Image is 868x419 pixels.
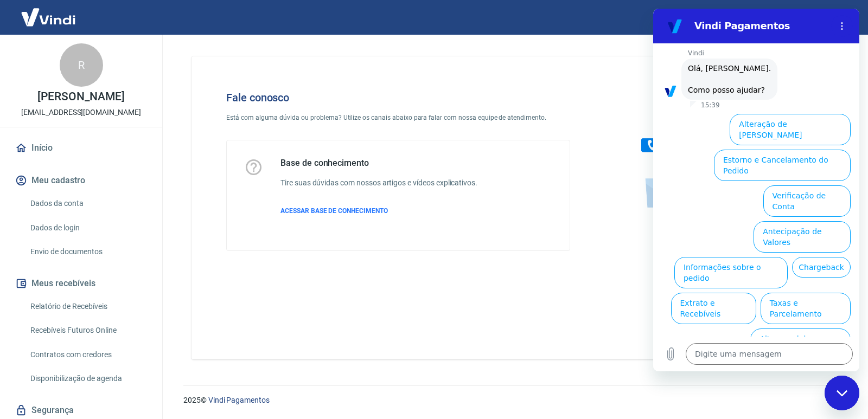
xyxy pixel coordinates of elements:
[280,206,477,216] a: ACESSAR BASE DE CONHECIMENTO
[13,169,149,192] button: Meu cadastro
[37,91,124,102] p: [PERSON_NAME]
[26,368,149,390] a: Disponibilização de agenda
[60,43,103,87] div: R
[26,319,149,341] a: Recebíveis Futuros Online
[26,295,149,318] a: Relatório de Recebíveis
[280,207,388,215] span: ACESSAR BASE DE CONHECIMENTO
[816,8,855,28] button: Sair
[26,241,149,263] a: Envio de documentos
[183,395,842,406] p: 2025 ©
[620,74,784,218] img: Fale conosco
[26,217,149,239] a: Dados de login
[653,9,859,371] iframe: Janela de mensagens
[13,272,149,295] button: Meus recebíveis
[825,376,859,410] iframe: Botão para abrir a janela de mensagens, conversa em andamento
[280,177,477,189] h6: Tire suas dúvidas com nossos artigos e vídeos explicativos.
[226,113,570,123] p: Está com alguma dúvida ou problema? Utilize os canais abaixo para falar com nossa equipe de atend...
[208,396,270,404] a: Vindi Pagamentos
[226,91,570,104] h4: Fale conosco
[13,1,84,34] img: Vindi
[280,158,477,169] h5: Base de conhecimento
[21,107,141,118] p: [EMAIL_ADDRESS][DOMAIN_NAME]
[26,344,149,366] a: Contratos com credores
[13,136,149,160] a: Início
[26,192,149,215] a: Dados da conta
